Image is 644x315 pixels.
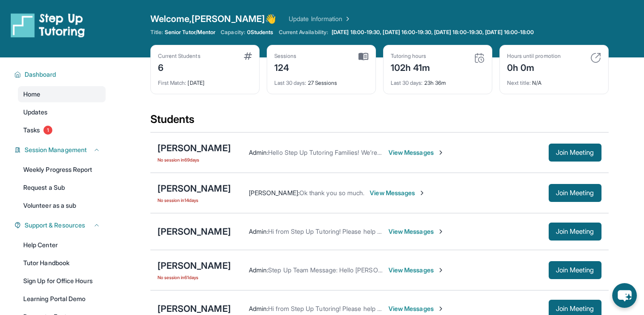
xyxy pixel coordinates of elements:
span: [DATE] 18:00-19:30, [DATE] 16:00-19:30, [DATE] 18:00-19:30, [DATE] 16:00-18:00 [332,29,534,36]
span: Last 30 days : [391,79,423,86]
span: View Messages [370,188,426,197]
span: View Messages [388,266,444,275]
span: Senior Tutor/Mentor [165,29,215,36]
a: Tutor Handbook [18,255,106,271]
img: Chevron-Right [437,267,444,274]
div: Students [150,112,609,132]
img: card [358,52,368,61]
span: View Messages [388,227,444,236]
a: Request a Sub [18,179,106,196]
img: card [590,52,601,63]
a: Help Center [18,237,106,253]
div: Hours until promotion [507,52,561,60]
span: Dashboard [25,70,56,79]
button: Support & Resources [21,221,100,230]
div: [PERSON_NAME] [158,302,231,315]
a: Volunteer as a sub [18,197,106,214]
button: Session Management [21,145,100,154]
button: Join Meeting [549,144,601,162]
button: Join Meeting [549,261,601,279]
div: 0h 0m [507,60,561,74]
span: First Match : [158,79,187,86]
div: [PERSON_NAME] [158,182,231,195]
button: Dashboard [21,70,100,79]
button: Join Meeting [549,184,601,202]
span: Admin : [249,305,268,312]
img: logo [11,13,85,38]
div: Sessions [274,52,297,60]
span: Tasks [23,126,40,135]
img: Chevron Right [342,14,351,23]
img: card [244,52,252,60]
span: No session in 14 days [158,197,231,204]
img: Chevron-Right [418,189,426,197]
div: [PERSON_NAME] [158,225,231,238]
span: Admin : [249,227,268,235]
span: Admin : [249,266,268,274]
img: Chevron-Right [437,228,444,235]
a: Weekly Progress Report [18,162,106,178]
span: Ok thank you so much. [299,189,364,197]
span: Current Availability: [279,29,328,36]
div: 102h 41m [391,60,431,74]
div: [PERSON_NAME] [158,142,231,154]
img: Chevron-Right [437,149,444,156]
img: card [474,52,485,63]
div: 27 Sessions [274,74,368,87]
a: Learning Portal Demo [18,291,106,307]
button: Join Meeting [549,223,601,241]
span: Title: [150,29,163,36]
span: 1 [43,126,52,135]
span: [PERSON_NAME] : [249,189,299,197]
span: Join Meeting [556,190,594,196]
span: Join Meeting [556,306,594,311]
span: Capacity: [221,29,245,36]
span: Session Management [25,145,87,154]
a: Sign Up for Office Hours [18,273,106,289]
button: chat-button [612,283,637,308]
span: Support & Resources [25,221,85,230]
span: Welcome, [PERSON_NAME] 👋 [150,13,277,25]
span: Join Meeting [556,150,594,155]
div: [DATE] [158,74,252,87]
span: Next title : [507,79,531,86]
a: [DATE] 18:00-19:30, [DATE] 16:00-19:30, [DATE] 18:00-19:30, [DATE] 16:00-18:00 [330,29,536,36]
span: No session in 61 days [158,274,231,281]
div: Current Students [158,52,200,60]
span: Join Meeting [556,267,594,273]
span: Join Meeting [556,229,594,234]
span: 0 Students [247,29,273,36]
a: Update Information [289,14,351,23]
div: [PERSON_NAME] [158,259,231,272]
div: 6 [158,60,200,74]
img: Chevron-Right [437,305,444,312]
div: Tutoring hours [391,52,431,60]
span: View Messages [388,304,444,313]
a: Home [18,86,106,102]
span: No session in 69 days [158,156,231,163]
span: Admin : [249,149,268,156]
span: View Messages [388,148,444,157]
span: Last 30 days : [274,79,307,86]
div: N/A [507,74,601,87]
a: Tasks1 [18,122,106,138]
span: Home [23,90,40,99]
span: Updates [23,108,48,117]
div: 124 [274,60,297,74]
a: Updates [18,104,106,120]
div: 23h 36m [391,74,485,87]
